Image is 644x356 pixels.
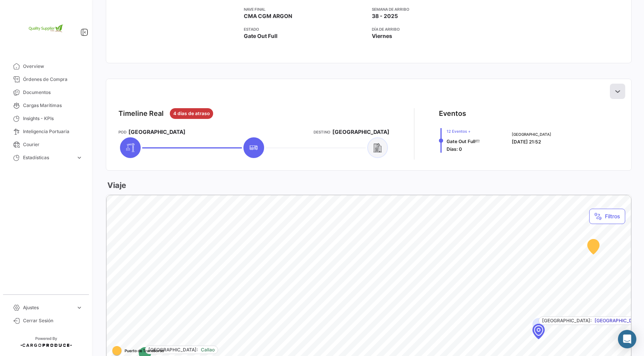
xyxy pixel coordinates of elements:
[618,330,636,348] div: Abrir Intercom Messenger
[6,60,86,73] a: Overview
[23,76,83,83] span: Órdenes de Compra
[6,138,86,151] a: Courier
[6,86,86,99] a: Documentos
[23,128,83,135] span: Inteligencia Portuaria
[201,346,215,353] span: Callao
[332,128,389,136] span: [GEOGRAPHIC_DATA]
[244,26,366,32] app-card-info-title: Estado
[372,6,494,12] app-card-info-title: Semana de Arribo
[173,110,210,117] span: 4 dias de atraso
[23,63,83,70] span: Overview
[447,128,480,134] span: 12 Eventos +
[512,131,551,137] span: [GEOGRAPHIC_DATA]
[76,304,83,311] span: expand_more
[6,73,86,86] a: Órdenes de Compra
[447,138,475,144] span: Gate Out Full
[439,108,466,119] div: Eventos
[23,89,83,96] span: Documentos
[23,304,73,311] span: Ajustes
[148,346,198,353] span: [GEOGRAPHIC_DATA]:
[372,26,494,32] app-card-info-title: Día de Arribo
[244,12,292,20] span: CMA CGM ARGON
[125,348,164,354] span: Puerto de Transbordo
[128,128,186,136] span: [GEOGRAPHIC_DATA]
[244,6,366,12] app-card-info-title: Nave final
[587,239,600,254] div: Map marker
[595,317,643,324] span: [GEOGRAPHIC_DATA]
[244,32,278,40] span: Gate Out Full
[6,125,86,138] a: Inteligencia Portuaria
[118,129,127,135] app-card-info-title: POD
[118,108,164,119] div: Timeline Real
[512,139,541,145] span: [DATE] 21:52
[76,154,83,161] span: expand_more
[106,180,126,191] h3: Viaje
[23,317,83,324] span: Cerrar Sesión
[6,99,86,112] a: Cargas Marítimas
[314,129,330,135] app-card-info-title: Destino
[447,146,462,152] span: Días: 0
[23,141,83,148] span: Courier
[532,324,545,339] div: Map marker
[23,102,83,109] span: Cargas Marítimas
[27,9,65,48] img: 2e1e32d8-98e2-4bbc-880e-a7f20153c351.png
[589,209,625,224] button: Filtros
[23,115,83,122] span: Insights - KPIs
[372,12,398,20] span: 38 - 2025
[372,32,392,40] span: Viernes
[23,154,73,161] span: Estadísticas
[6,112,86,125] a: Insights - KPIs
